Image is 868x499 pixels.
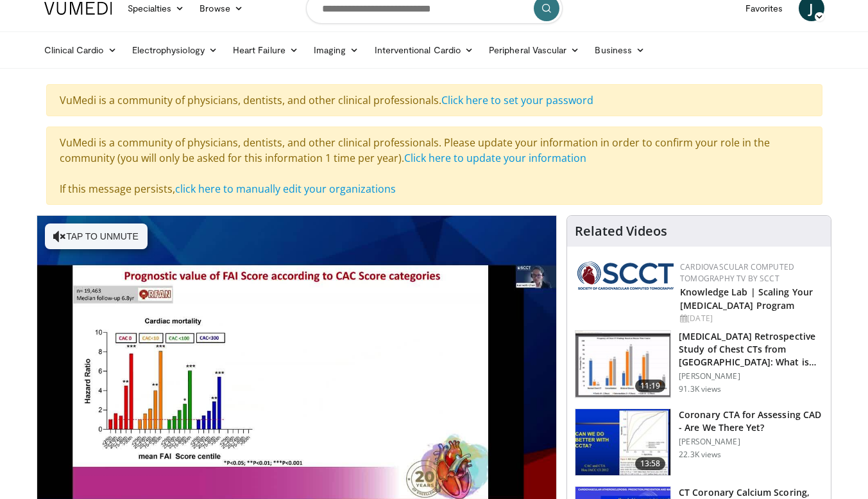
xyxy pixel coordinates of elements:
h3: Coronary CTA for Assessing CAD - Are We There Yet? [679,408,823,434]
p: [PERSON_NAME] [679,437,823,447]
a: Click here to set your password [441,93,593,107]
img: 34b2b9a4-89e5-4b8c-b553-8a638b61a706.150x105_q85_crop-smart_upscale.jpg [575,409,670,476]
h4: Related Videos [575,223,667,239]
p: 22.3K views [679,450,721,460]
span: 13:58 [635,457,666,470]
span: 11:19 [635,380,666,392]
a: 11:19 [MEDICAL_DATA] Retrospective Study of Chest CTs from [GEOGRAPHIC_DATA]: What is the Re… [PE... [575,330,823,398]
a: Click here to update your information [404,151,586,165]
a: Business [587,37,652,63]
a: Heart Failure [225,37,306,63]
p: 91.3K views [679,384,721,394]
a: 13:58 Coronary CTA for Assessing CAD - Are We There Yet? [PERSON_NAME] 22.3K views [575,408,823,477]
img: c2eb46a3-50d3-446d-a553-a9f8510c7760.150x105_q85_crop-smart_upscale.jpg [575,331,670,398]
div: VuMedi is a community of physicians, dentists, and other clinical professionals. [46,84,822,116]
a: Peripheral Vascular [481,37,587,63]
a: Knowledge Lab | Scaling Your [MEDICAL_DATA] Program [680,286,813,311]
p: [PERSON_NAME] [679,371,823,381]
a: Clinical Cardio [37,37,124,63]
a: Electrophysiology [124,37,225,63]
a: click here to manually edit your organizations [175,182,396,196]
a: Imaging [306,37,367,63]
h3: [MEDICAL_DATA] Retrospective Study of Chest CTs from [GEOGRAPHIC_DATA]: What is the Re… [679,330,823,369]
div: VuMedi is a community of physicians, dentists, and other clinical professionals. Please update yo... [46,127,822,205]
button: Tap to unmute [45,223,148,249]
a: Interventional Cardio [367,37,482,63]
img: 51a70120-4f25-49cc-93a4-67582377e75f.png.150x105_q85_autocrop_double_scale_upscale_version-0.2.png [577,261,674,290]
img: VuMedi Logo [44,2,112,15]
a: Cardiovascular Computed Tomography TV by SCCT [680,261,794,284]
div: [DATE] [680,313,821,324]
